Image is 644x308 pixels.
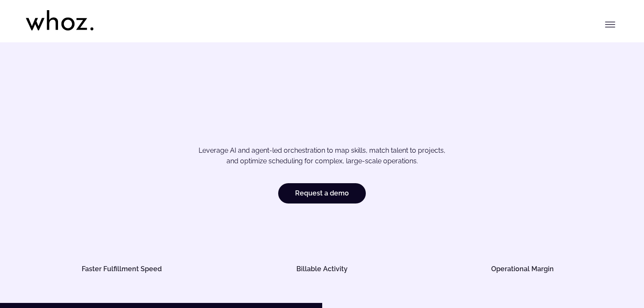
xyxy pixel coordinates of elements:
h5: Operational Margin [436,266,609,272]
h5: Billable Activity [236,266,409,272]
p: Leverage AI and agent-led orchestration to map skills, match talent to projects, and optimize sch... [55,145,589,167]
h5: Faster Fulfillment Speed [35,266,208,272]
button: Toggle menu [602,16,619,33]
a: Request a demo [278,183,366,203]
